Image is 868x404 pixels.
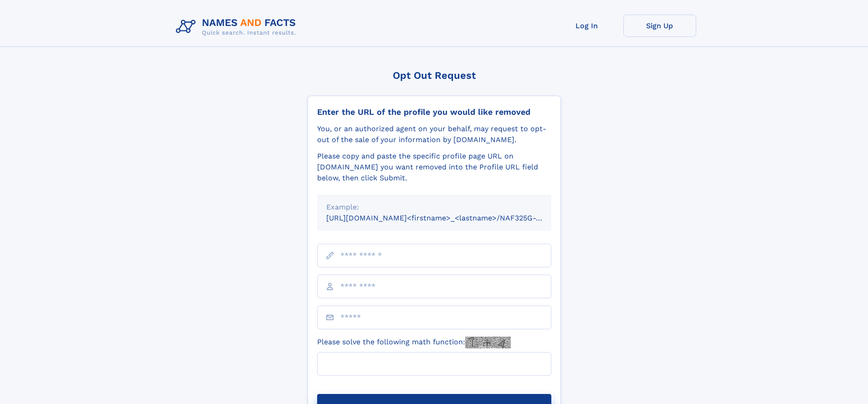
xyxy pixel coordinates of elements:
[317,123,551,145] div: You, or an authorized agent on your behalf, may request to opt-out of the sale of your informatio...
[308,70,561,81] div: Opt Out Request
[326,202,542,213] div: Example:
[317,337,511,348] label: Please solve the following math function:
[326,214,569,222] small: [URL][DOMAIN_NAME]<firstname>_<lastname>/NAF325G-xxxxxxxx
[623,15,696,37] a: Sign Up
[317,151,551,184] div: Please copy and paste the specific profile page URL on [DOMAIN_NAME] you want removed into the Pr...
[550,15,623,37] a: Log In
[317,107,551,117] div: Enter the URL of the profile you would like removed
[172,15,303,39] img: Logo Names and Facts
